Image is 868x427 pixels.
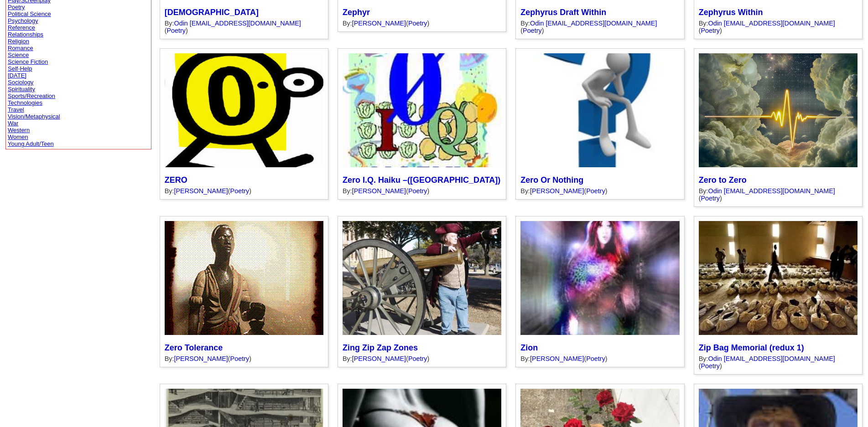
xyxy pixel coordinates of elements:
[523,27,542,34] a: Poetry
[343,8,370,17] a: Zephyr
[343,187,501,195] div: By: ( )
[520,355,679,362] div: By: ( )
[708,355,835,362] a: Odin [EMAIL_ADDRESS][DOMAIN_NAME]
[408,355,427,362] a: Poetry
[530,355,584,362] a: [PERSON_NAME]
[8,51,29,58] a: Science
[8,58,48,65] a: Science Fiction
[343,20,501,27] div: By: ( )
[165,175,187,185] a: ZERO
[8,72,26,79] a: [DATE]
[174,20,301,27] a: Odin [EMAIL_ADDRESS][DOMAIN_NAME]
[352,355,406,362] a: [PERSON_NAME]
[174,187,228,195] a: [PERSON_NAME]
[8,79,33,86] a: Sociology
[165,8,259,17] a: [DEMOGRAPHIC_DATA]
[520,20,679,34] div: By: ( )
[8,106,24,113] a: Travel
[520,175,583,185] a: Zero Or Nothing
[8,10,51,17] a: Political Science
[699,20,858,34] div: By: ( )
[520,8,606,17] a: Zephyrus Draft Within
[8,113,60,120] a: Vision/Metaphysical
[8,45,33,51] a: Romance
[352,20,406,27] a: [PERSON_NAME]
[586,355,605,362] a: Poetry
[530,187,584,195] a: [PERSON_NAME]
[8,17,38,24] a: Psychology
[586,187,605,195] a: Poetry
[8,31,43,38] a: Relationships
[8,86,35,93] a: Spirituality
[343,175,500,185] a: Zero I.Q. Haiku –([GEOGRAPHIC_DATA])
[701,195,720,202] a: Poetry
[520,187,679,195] div: By: ( )
[8,24,35,31] a: Reference
[699,355,858,370] div: By: ( )
[708,187,835,195] a: Odin [EMAIL_ADDRESS][DOMAIN_NAME]
[174,355,228,362] a: [PERSON_NAME]
[8,65,32,72] a: Self-Help
[8,127,30,134] a: Western
[8,38,29,45] a: Religion
[165,187,323,195] div: By: ( )
[230,355,249,362] a: Poetry
[701,27,720,34] a: Poetry
[8,93,55,99] a: Sports/Recreation
[165,355,323,362] div: By: ( )
[343,355,501,362] div: By: ( )
[8,4,25,10] a: Poetry
[699,175,747,185] a: Zero to Zero
[530,20,657,27] a: Odin [EMAIL_ADDRESS][DOMAIN_NAME]
[708,20,835,27] a: Odin [EMAIL_ADDRESS][DOMAIN_NAME]
[408,20,427,27] a: Poetry
[699,343,804,352] a: Zip Bag Memorial (redux 1)
[699,8,763,17] a: Zephyrus Within
[352,187,406,195] a: [PERSON_NAME]
[8,120,18,127] a: War
[230,187,249,195] a: Poetry
[699,187,858,202] div: By: ( )
[8,140,54,147] a: Young Adult/Teen
[408,187,427,195] a: Poetry
[166,27,186,34] a: Poetry
[701,362,720,370] a: Poetry
[8,134,28,140] a: Women
[520,343,538,352] a: Zion
[165,20,323,34] div: By: ( )
[8,99,42,106] a: Technologies
[343,343,418,352] a: Zing Zip Zap Zones
[165,343,223,352] a: Zero Tolerance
